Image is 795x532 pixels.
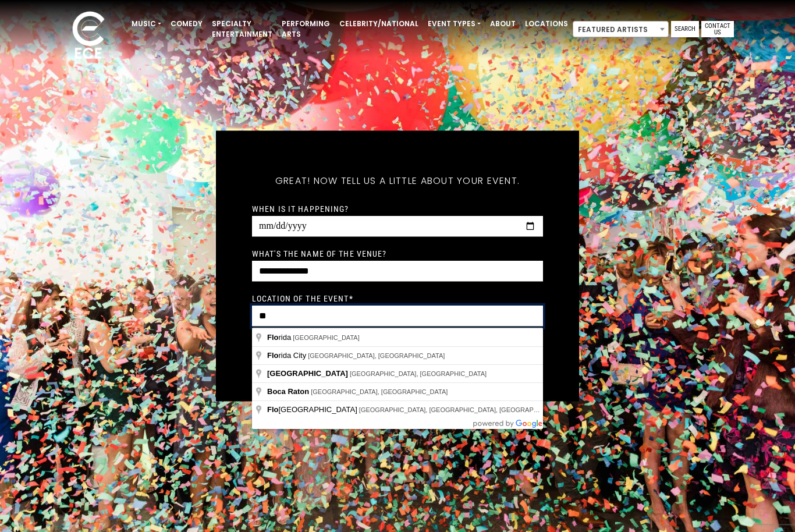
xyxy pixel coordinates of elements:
[267,333,293,342] span: rida
[252,160,543,202] h5: Great! Now tell us a little about your event.
[267,405,359,414] span: [GEOGRAPHIC_DATA]
[59,8,118,65] img: ece_new_logo_whitev2-1.png
[267,387,309,396] span: Boca Raton
[252,204,349,214] label: When is it happening?
[701,21,734,37] a: Contact Us
[127,14,166,34] a: Music
[267,405,279,414] span: Flo
[267,351,279,360] span: Flo
[166,14,207,34] a: Comedy
[308,352,445,359] span: [GEOGRAPHIC_DATA], [GEOGRAPHIC_DATA]
[485,14,520,34] a: About
[335,14,423,34] a: Celebrity/National
[267,333,279,342] span: Flo
[671,21,699,37] a: Search
[267,369,348,378] span: [GEOGRAPHIC_DATA]
[207,14,277,44] a: Specialty Entertainment
[293,334,360,341] span: [GEOGRAPHIC_DATA]
[252,249,386,259] label: What's the name of the venue?
[359,406,566,413] span: [GEOGRAPHIC_DATA], [GEOGRAPHIC_DATA], [GEOGRAPHIC_DATA]
[252,293,353,304] label: Location of the event
[350,370,487,377] span: [GEOGRAPHIC_DATA], [GEOGRAPHIC_DATA]
[267,351,308,360] span: rida City
[573,22,668,38] span: Featured Artists
[573,21,669,37] span: Featured Artists
[311,388,448,395] span: [GEOGRAPHIC_DATA], [GEOGRAPHIC_DATA]
[423,14,485,34] a: Event Types
[520,14,573,34] a: Locations
[277,14,335,44] a: Performing Arts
